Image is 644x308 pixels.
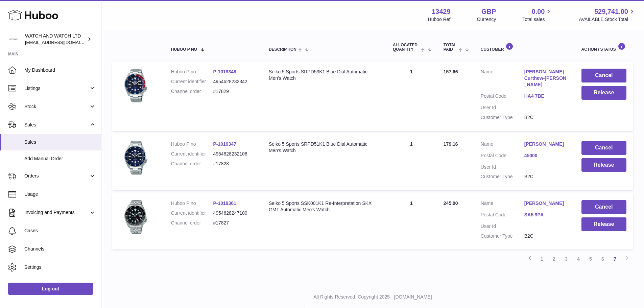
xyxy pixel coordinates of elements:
[386,193,437,250] td: 1
[428,16,451,23] div: Huboo Ref
[481,173,524,180] dt: Customer Type
[8,283,93,295] a: Log out
[171,161,213,167] dt: Channel order
[548,253,560,265] a: 2
[24,264,96,270] span: Settings
[24,228,96,234] span: Cases
[481,93,524,101] dt: Postal Code
[597,253,609,265] a: 6
[24,246,96,252] span: Channels
[581,200,626,214] button: Cancel
[444,43,457,52] span: Total paid
[171,141,213,147] dt: Huboo P no
[24,67,96,73] span: My Dashboard
[24,191,96,197] span: Usage
[524,200,568,207] a: [PERSON_NAME]
[481,7,496,16] strong: GBP
[213,88,255,95] dd: #17829
[213,78,255,85] dd: 4954628232342
[119,69,153,102] img: 134291731276907.png
[386,62,437,131] td: 1
[609,253,621,265] a: 7
[444,141,458,147] span: 179.16
[481,141,524,149] dt: Name
[581,141,626,155] button: Cancel
[581,43,626,52] div: Action / Status
[119,141,153,175] img: 1731276581.png
[444,69,458,74] span: 157.66
[524,152,568,159] a: 45000
[481,43,568,52] div: Customer
[171,88,213,95] dt: Channel order
[171,78,213,85] dt: Current identifier
[524,212,568,218] a: SA5 9PA
[444,200,458,206] span: 245.00
[524,114,568,121] dd: B2C
[481,104,524,111] dt: User Id
[24,209,89,216] span: Invoicing and Payments
[24,122,89,128] span: Sales
[24,103,89,110] span: Stock
[213,161,255,167] dd: #17828
[524,173,568,180] dd: B2C
[269,69,379,81] div: Seiko 5 Sports SRPD53K1 Blue Dial Automatic Men's Watch
[481,233,524,239] dt: Customer Type
[107,294,639,300] p: All Rights Reserved. Copyright 2025 - [DOMAIN_NAME]
[481,223,524,230] dt: User Id
[481,69,524,90] dt: Name
[213,200,236,206] a: P-1019361
[524,93,568,99] a: HA4 7BE
[481,200,524,208] dt: Name
[585,253,597,265] a: 5
[579,7,636,23] a: 529,741.00 AVAILABLE Stock Total
[24,173,89,179] span: Orders
[269,47,296,52] span: Description
[481,164,524,170] dt: User Id
[171,200,213,207] dt: Huboo P no
[24,85,89,92] span: Listings
[171,151,213,157] dt: Current identifier
[171,69,213,75] dt: Huboo P no
[119,200,153,234] img: 1731278317.png
[524,141,568,147] a: [PERSON_NAME]
[213,69,236,74] a: P-1019348
[532,7,545,16] span: 0.00
[581,217,626,231] button: Release
[171,47,197,52] span: Huboo P no
[393,43,420,52] span: ALLOCATED Quantity
[213,141,236,147] a: P-1019347
[579,16,636,23] span: AVAILABLE Stock Total
[524,233,568,239] dd: B2C
[171,220,213,226] dt: Channel order
[24,156,96,162] span: Add Manual Order
[213,220,255,226] dd: #17827
[581,69,626,82] button: Cancel
[594,7,628,16] span: 529,741.00
[524,69,568,88] a: [PERSON_NAME] Curthew-[PERSON_NAME]
[8,34,18,44] img: internalAdmin-13429@internal.huboo.com
[25,33,86,46] div: WATCH AND WATCH LTD
[481,212,524,220] dt: Postal Code
[581,86,626,100] button: Release
[522,16,552,23] span: Total sales
[481,114,524,121] dt: Customer Type
[171,210,213,216] dt: Current identifier
[581,158,626,172] button: Release
[269,200,379,213] div: Seiko 5 Sports SSK001K1 Re-Interpretation SKX GMT Automatic Men's Watch
[213,151,255,157] dd: 4954628232106
[432,7,451,16] strong: 13429
[477,16,496,23] div: Currency
[386,134,437,190] td: 1
[24,139,96,145] span: Sales
[560,253,572,265] a: 3
[572,253,585,265] a: 4
[213,210,255,216] dd: 4954628247100
[25,40,99,45] span: [EMAIL_ADDRESS][DOMAIN_NAME]
[481,152,524,161] dt: Postal Code
[536,253,548,265] a: 1
[269,141,379,154] div: Seiko 5 Sports SRPD51K1 Blue Dial Automatic Men's Watch
[522,7,552,23] a: 0.00 Total sales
